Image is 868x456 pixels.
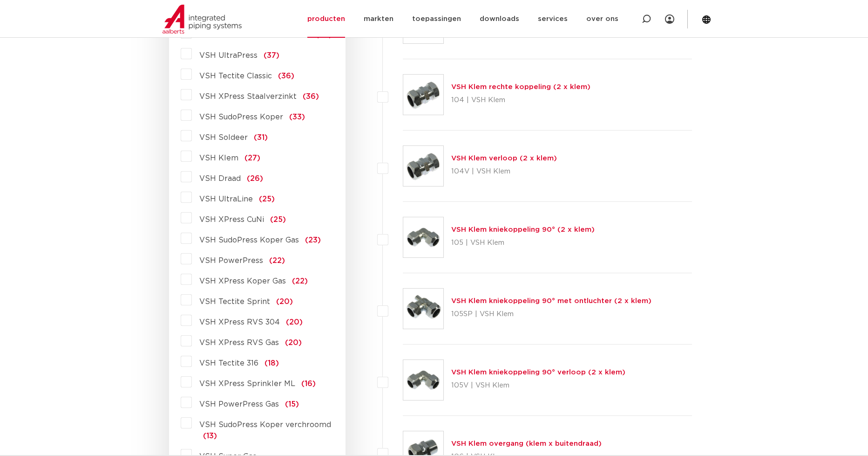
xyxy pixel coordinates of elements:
img: Thumbnail for VSH Klem rechte koppeling (2 x klem) [403,75,443,115]
p: 104V | VSH Klem [451,164,557,179]
span: (20) [286,318,303,326]
span: (23) [305,236,321,244]
span: (22) [269,257,285,264]
p: 105 | VSH Klem [451,235,595,250]
span: (31) [254,134,268,141]
span: VSH SudoPress Koper Gas [199,236,299,244]
span: VSH UltraPress [199,52,258,59]
a: VSH Klem kniekoppeling 90° met ontluchter (2 x klem) [451,297,651,304]
a: VSH Klem kniekoppeling 90° verloop (2 x klem) [451,369,625,376]
img: Thumbnail for VSH Klem verloop (2 x klem) [403,146,443,186]
span: VSH XPress RVS 304 [199,318,280,326]
span: VSH XPress Sprinkler ML [199,380,295,387]
span: VSH XPress Staalverzinkt [199,93,297,100]
img: Thumbnail for VSH Klem kniekoppeling 90° (2 x klem) [403,217,443,257]
span: (20) [276,298,293,305]
span: VSH Draad [199,175,241,182]
a: VSH Klem overgang (klem x buitendraad) [451,440,602,447]
a: VSH Klem verloop (2 x klem) [451,155,557,162]
span: (25) [259,195,275,203]
span: (33) [289,113,305,121]
span: VSH XPress RVS Gas [199,339,279,346]
p: 105V | VSH Klem [451,378,625,393]
img: Thumbnail for VSH Klem kniekoppeling 90° verloop (2 x klem) [403,360,443,400]
span: (15) [285,401,299,408]
p: 105SP | VSH Klem [451,307,651,322]
img: Thumbnail for VSH Klem kniekoppeling 90° met ontluchter (2 x klem) [403,289,443,329]
span: (36) [303,93,319,100]
span: (37) [264,52,279,59]
a: VSH Klem rechte koppeling (2 x klem) [451,83,590,90]
span: (22) [292,277,308,285]
span: VSH Tectite Sprint [199,298,270,305]
span: (16) [301,380,316,387]
span: VSH Tectite 316 [199,359,258,367]
span: VSH UltraLine [199,195,253,203]
a: VSH Klem kniekoppeling 90° (2 x klem) [451,226,595,233]
span: (27) [244,154,260,162]
span: VSH PowerPress [199,257,263,264]
span: VSH Soldeer [199,134,248,141]
span: VSH Klem [199,154,238,162]
span: (36) [278,72,294,80]
span: VSH PowerPress Gas [199,401,279,408]
span: VSH XPress CuNi [199,216,264,223]
span: (13) [203,432,217,440]
p: 104 | VSH Klem [451,93,590,108]
span: VSH SudoPress Koper [199,113,283,121]
span: VSH XPress Koper Gas [199,277,286,285]
span: (25) [270,216,286,223]
span: (18) [264,359,279,367]
span: (26) [247,175,263,182]
span: VSH SudoPress Koper verchroomd [199,421,331,428]
span: (20) [285,339,302,346]
span: VSH Tectite Classic [199,72,272,80]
